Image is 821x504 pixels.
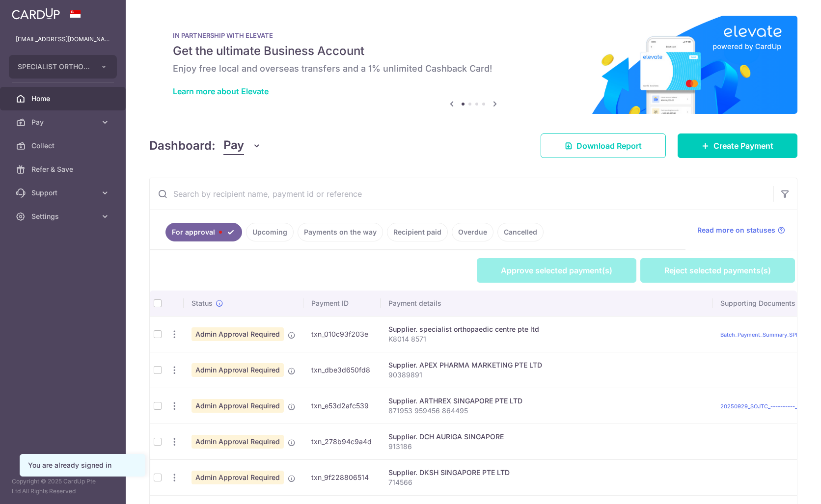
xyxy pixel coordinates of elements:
[16,34,110,44] p: [EMAIL_ADDRESS][DOMAIN_NAME]
[303,291,381,316] th: Payment ID
[192,363,284,377] span: Admin Approval Required
[388,468,705,477] div: Supplier. DKSH SINGAPORE PTE LTD
[303,388,381,424] td: txn_e53d2afc539
[173,86,269,96] a: Learn more about Elevate
[173,31,774,39] p: IN PARTNERSHIP WITH ELEVATE
[303,459,381,495] td: txn_9f228806514
[388,360,705,370] div: Supplier. APEX PHARMA MARKETING PTE LTD
[31,164,96,174] span: Refer & Save
[12,8,60,20] img: CardUp
[192,471,284,484] span: Admin Approval Required
[697,225,775,235] span: Read more on statuses
[303,352,381,388] td: txn_dbe3d650fd8
[173,43,774,59] h5: Get the ultimate Business Account
[149,16,797,114] img: Renovation banner
[31,141,96,151] span: Collect
[381,291,712,316] th: Payment details
[31,188,96,198] span: Support
[303,424,381,459] td: txn_278b94c9a4d
[388,406,705,416] p: 871953 959456 864495
[388,324,705,334] div: Supplier. specialist orthopaedic centre pte ltd
[387,223,448,241] a: Recipient paid
[173,63,774,75] h6: Enjoy free local and overseas transfers and a 1% unlimited Cashback Card!
[31,212,96,221] span: Settings
[678,133,797,158] a: Create Payment
[452,223,493,241] a: Overdue
[713,140,773,152] span: Create Payment
[388,334,705,344] p: K8014 8571
[303,316,381,352] td: txn_010c93f203e
[150,178,773,210] input: Search by recipient name, payment id or reference
[388,396,705,406] div: Supplier. ARTHREX SINGAPORE PTE LTD
[192,298,213,308] span: Status
[149,137,216,155] h4: Dashboard:
[246,223,294,241] a: Upcoming
[388,432,705,442] div: Supplier. DCH AURIGA SINGAPORE
[18,62,90,72] span: SPECIALIST ORTHOPAEDIC JOINT TRAUMA CENTRE PTE. LTD.
[697,225,785,235] a: Read more on statuses
[388,477,705,487] p: 714566
[28,460,137,470] div: You are already signed in
[223,136,261,155] button: Pay
[298,223,383,241] a: Payments on the way
[388,442,705,451] p: 913186
[497,223,544,241] a: Cancelled
[223,136,244,155] span: Pay
[9,55,117,79] button: SPECIALIST ORTHOPAEDIC JOINT TRAUMA CENTRE PTE. LTD.
[192,435,284,449] span: Admin Approval Required
[576,140,642,152] span: Download Report
[192,399,284,413] span: Admin Approval Required
[192,327,284,341] span: Admin Approval Required
[165,223,242,241] a: For approval
[31,94,96,104] span: Home
[541,133,666,158] a: Download Report
[31,117,96,127] span: Pay
[388,370,705,380] p: 90389891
